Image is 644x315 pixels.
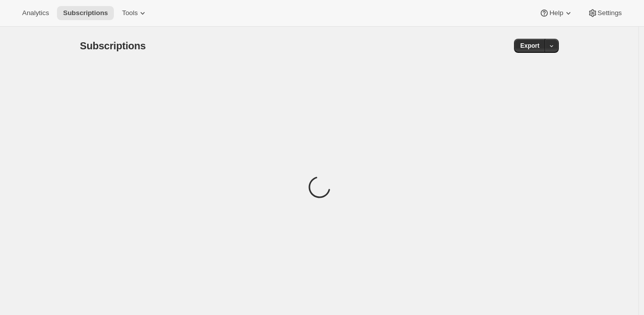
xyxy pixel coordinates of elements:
[116,6,154,20] button: Tools
[22,9,49,17] span: Analytics
[582,6,628,20] button: Settings
[598,9,622,17] span: Settings
[122,9,138,17] span: Tools
[533,6,579,20] button: Help
[520,42,539,50] span: Export
[57,6,114,20] button: Subscriptions
[549,9,563,17] span: Help
[63,9,108,17] span: Subscriptions
[80,40,146,51] span: Subscriptions
[16,6,55,20] button: Analytics
[514,39,545,53] button: Export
